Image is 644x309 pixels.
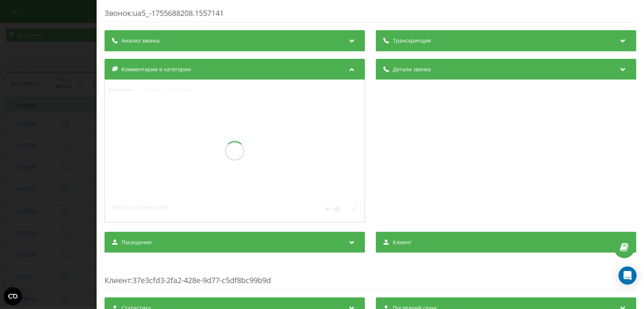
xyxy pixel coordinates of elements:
span: Комментарии и категории [121,66,191,73]
span: Посещение [121,239,152,246]
span: Детали звонка [393,66,431,73]
div: Звонок : ua5_-1755688208.1557141 [105,8,636,23]
button: Open CMP widget [4,287,22,305]
span: Анализ звонка [121,37,160,44]
span: Транскрипция [393,37,431,44]
div: Open Intercom Messenger [618,266,636,285]
div: : 37e3cfd3-2fa2-428e-9d77-c5df8bc99b9d [105,260,636,290]
span: Клиент [393,239,412,246]
span: Клиент [105,275,131,285]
